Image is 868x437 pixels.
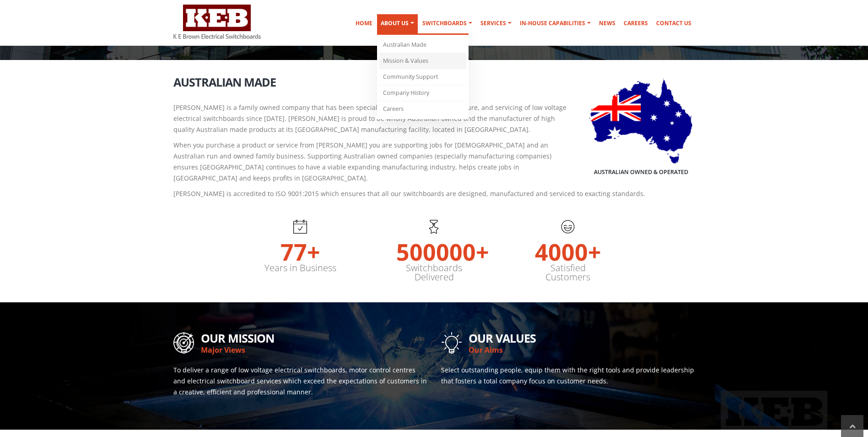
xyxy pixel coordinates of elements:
p: To deliver a range of low voltage electrical switchboards, motor control centres and electrical s... [173,365,427,398]
a: Contact Us [652,14,695,33]
p: When you purchase a product or service from [PERSON_NAME] you are supporting jobs for [DEMOGRAPHI... [173,140,695,184]
h2: Our Values [469,330,695,344]
p: [PERSON_NAME] is a family owned company that has been specialising in the design, manufacture, an... [173,102,695,135]
a: Careers [620,14,652,33]
p: [PERSON_NAME] is accredited to ISO 9001:2015 which ensures that all our switchboards are designed... [173,188,695,199]
label: Switchboards Delivered [396,263,472,282]
a: Services [477,14,515,33]
a: Community Support [379,69,466,85]
p: Major Views [201,344,427,355]
label: Satisfied Customers [530,263,606,282]
a: Australian Made [379,37,466,53]
label: Years in Business [263,263,338,273]
strong: 500000+ [396,234,472,263]
p: Our Aims [469,344,695,355]
h5: Australian Owned & Operated [594,168,688,176]
h2: Australian Made [173,76,695,88]
a: News [595,14,619,33]
a: Home [352,14,376,33]
p: Select outstanding people, equip them with the right tools and provide leadership that fosters a ... [441,365,695,387]
h2: Our Mission [201,330,427,344]
img: K E Brown Electrical Switchboards [173,5,261,39]
a: Careers [379,101,466,117]
a: In-house Capabilities [516,14,594,33]
a: Switchboards [419,14,476,33]
a: Mission & Values [379,53,466,69]
strong: 4000+ [530,234,606,263]
strong: 77+ [263,234,338,263]
a: Company History [379,85,466,101]
a: About Us [377,14,418,35]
